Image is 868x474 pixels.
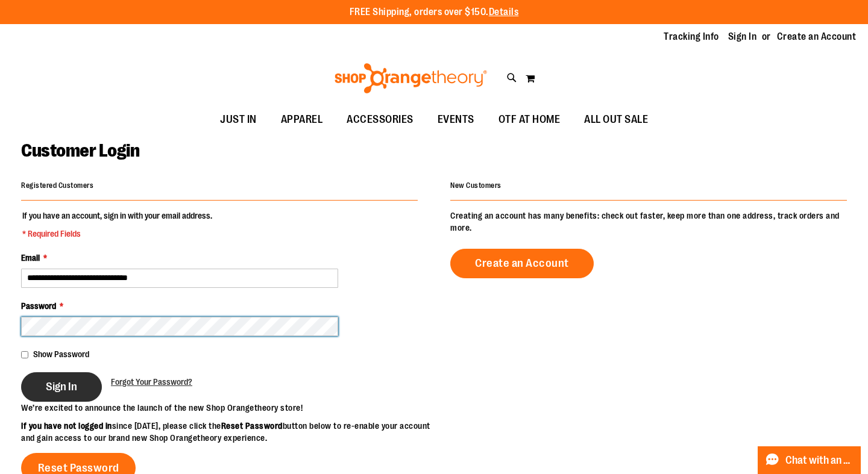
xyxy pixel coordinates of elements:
a: Sign In [728,30,757,43]
span: Chat with an Expert [785,455,854,466]
p: FREE Shipping, orders over $150. [350,5,519,19]
a: Create an Account [777,30,857,43]
span: OTF AT HOME [498,106,561,133]
button: Chat with an Expert [758,446,861,474]
img: Shop Orangetheory [333,63,489,93]
a: Forgot Your Password? [111,376,192,388]
span: ALL OUT SALE [584,106,648,133]
a: Tracking Info [664,30,719,43]
span: EVENTS [438,106,474,133]
strong: Reset Password [221,421,283,431]
a: Create an Account [450,249,594,278]
span: Show Password [33,349,89,359]
strong: If you have not logged in [21,421,112,431]
span: * Required Fields [22,228,212,240]
p: We’re excited to announce the launch of the new Shop Orangetheory store! [21,402,434,414]
span: Password [21,301,56,311]
strong: Registered Customers [21,181,93,190]
legend: If you have an account, sign in with your email address. [21,210,213,240]
span: APPAREL [281,106,323,133]
span: Customer Login [21,140,139,161]
span: JUST IN [220,106,257,133]
a: Details [489,7,519,17]
strong: New Customers [450,181,502,190]
span: Sign In [46,380,77,393]
span: Create an Account [475,257,569,270]
p: Creating an account has many benefits: check out faster, keep more than one address, track orders... [450,210,847,234]
button: Sign In [21,372,102,402]
p: since [DATE], please click the button below to re-enable your account and gain access to our bran... [21,420,434,444]
span: Forgot Your Password? [111,377,192,387]
span: ACCESSORIES [347,106,414,133]
span: Email [21,253,40,263]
